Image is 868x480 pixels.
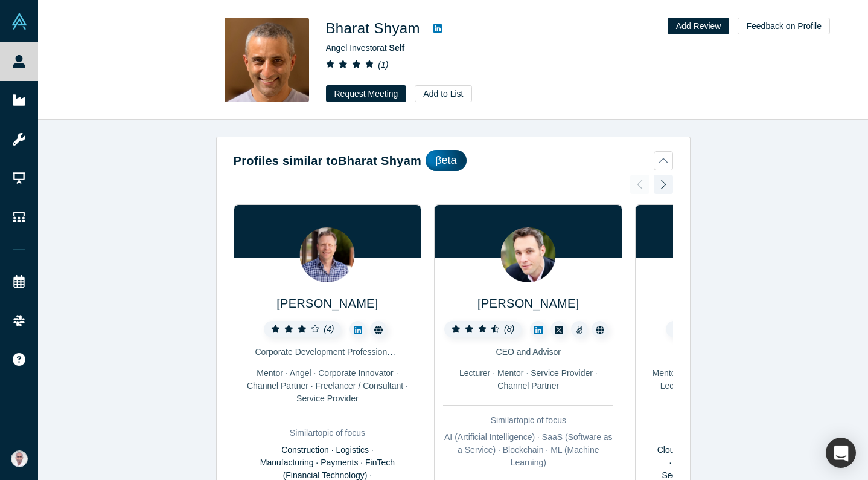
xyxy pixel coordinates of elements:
[255,347,458,357] span: Corporate Development Professional | Startup Advisor
[276,297,378,310] a: [PERSON_NAME]
[234,152,422,170] h2: Profiles similar to Bharat Shyam
[300,227,355,282] img: Josh Ewing's Profile Image
[324,324,334,334] i: ( 4 )
[326,18,420,39] h1: Bharat Shyam
[504,324,514,334] i: ( 8 )
[444,432,613,467] span: AI (Artificial Intelligence) · SaaS (Software as a Service) · Blockchain · ML (Machine Learning)
[326,85,407,102] button: Request Meeting
[11,13,28,30] img: Alchemist Vault Logo
[243,427,413,439] div: Similar topic of focus
[389,43,405,53] a: Self
[326,43,405,53] span: Angel Investor at
[477,297,579,310] a: [PERSON_NAME]
[496,347,561,357] span: CEO and Advisor
[443,367,613,392] div: Lecturer · Mentor · Service Provider · Channel Partner
[11,450,28,467] img: Vetri Venthan Elango's Account
[738,18,830,34] button: Feedback on Profile
[378,60,388,70] i: ( 1 )
[668,18,730,34] button: Add Review
[225,18,309,102] img: Bharat Shyam's Profile Image
[644,427,814,439] div: Similar topic of focus
[443,414,613,427] div: Similar topic of focus
[415,85,471,102] button: Add to List
[234,150,673,171] button: Profiles similar toBharat Shyamβeta
[243,367,413,405] div: Mentor · Angel · Corporate Innovator · Channel Partner · Freelancer / Consultant · Service Provider
[501,227,556,282] img: Alexander Shartsis's Profile Image
[426,150,466,171] div: βeta
[644,367,814,405] div: Mentor · Angel · Freelancer / Consultant · Lecturer · Industry Analyst · Strategic Investor · Cha...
